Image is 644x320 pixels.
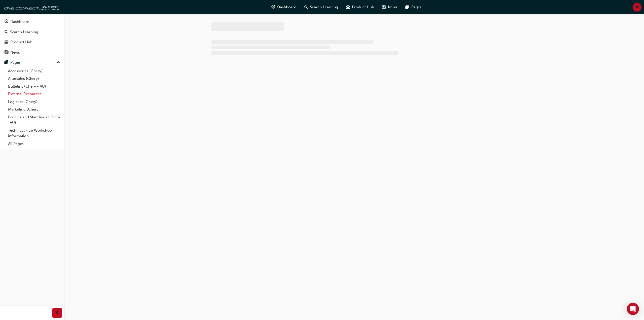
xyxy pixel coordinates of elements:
a: search-iconSearch Learning [300,2,342,12]
a: Search Learning [2,27,62,37]
div: Search Learning [10,29,38,35]
span: up-icon [57,59,60,66]
button: Pages [2,58,62,67]
a: Marketing (Chery) [6,105,62,113]
a: pages-iconPages [401,2,426,12]
button: SB [633,3,641,12]
span: car-icon [346,4,350,10]
a: External Resources [6,90,62,98]
a: News [2,48,62,57]
a: Bulletins (Chery - AU) [6,83,62,90]
span: prev-icon [55,310,59,316]
a: Technical Hub Workshop information [6,127,62,140]
span: pages-icon [5,60,8,65]
div: Open Intercom Messenger [627,303,639,315]
button: DashboardSearch LearningProduct HubNews [2,16,62,58]
a: guage-iconDashboard [267,2,300,12]
span: search-icon [5,30,8,34]
div: Pages [10,60,21,65]
div: News [10,50,20,55]
a: Dashboard [2,17,62,26]
span: news-icon [5,50,8,55]
span: Pages [411,4,422,10]
span: search-icon [304,4,308,10]
span: Dashboard [277,4,296,10]
span: car-icon [5,40,8,45]
a: Policies and Standards (Chery -AU) [6,113,62,127]
span: news-icon [382,4,386,10]
a: news-iconNews [378,2,401,12]
span: Search Learning [310,4,338,10]
a: All Pages [6,140,62,148]
span: News [388,4,397,10]
span: pages-icon [406,4,409,10]
span: guage-icon [5,20,8,24]
a: Accessories (Chery) [6,67,62,75]
a: car-iconProduct Hub [342,2,378,12]
div: Dashboard [10,19,29,25]
span: SB [635,4,639,10]
a: Aftersales (Chery) [6,75,62,83]
img: oneconnect [3,2,60,12]
span: Product Hub [352,4,374,10]
a: Logistics (Chery) [6,98,62,106]
span: guage-icon [271,4,275,10]
a: Product Hub [2,38,62,47]
div: Product Hub [10,39,32,45]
